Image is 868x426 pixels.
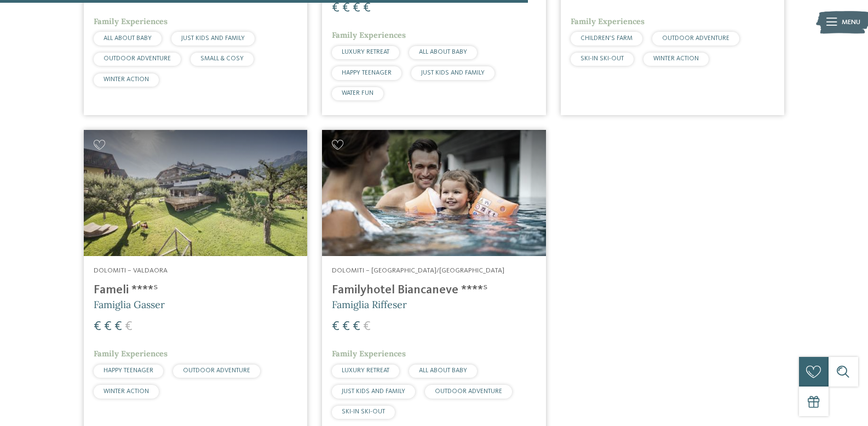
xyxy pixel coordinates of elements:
[353,320,360,333] span: €
[342,90,373,96] span: WATER FUN
[580,55,624,62] span: SKI-IN SKI-OUT
[94,298,165,311] span: Famiglia Gasser
[104,55,171,62] span: OUTDOOR ADVENTURE
[662,35,729,42] span: OUTDOOR ADVENTURE
[353,2,360,15] span: €
[104,320,112,333] span: €
[571,16,645,26] span: Family Experiences
[435,388,502,395] span: OUTDOOR ADVENTURE
[363,2,371,15] span: €
[419,367,467,374] span: ALL ABOUT BABY
[94,349,168,359] span: Family Experiences
[653,55,699,62] span: WINTER ACTION
[104,35,152,42] span: ALL ABOUT BABY
[104,76,149,83] span: WINTER ACTION
[342,70,392,76] span: HAPPY TEENAGER
[419,49,467,55] span: ALL ABOUT BABY
[363,320,371,333] span: €
[342,388,405,395] span: JUST KIDS AND FAMILY
[342,2,350,15] span: €
[125,320,133,333] span: €
[332,283,536,298] h4: Familyhotel Biancaneve ****ˢ
[332,298,407,311] span: Famiglia Riffeser
[342,320,350,333] span: €
[183,367,250,374] span: OUTDOOR ADVENTURE
[104,367,153,374] span: HAPPY TEENAGER
[332,2,340,15] span: €
[342,367,389,374] span: LUXURY RETREAT
[94,16,168,26] span: Family Experiences
[332,320,340,333] span: €
[94,267,168,274] span: Dolomiti – Valdaora
[580,35,633,42] span: CHILDREN’S FARM
[322,130,545,256] img: Cercate un hotel per famiglie? Qui troverete solo i migliori!
[332,349,406,359] span: Family Experiences
[114,320,122,333] span: €
[200,55,244,62] span: SMALL & COSY
[332,30,406,40] span: Family Experiences
[421,70,485,76] span: JUST KIDS AND FAMILY
[181,35,245,42] span: JUST KIDS AND FAMILY
[84,130,307,256] img: Cercate un hotel per famiglie? Qui troverete solo i migliori!
[104,388,149,395] span: WINTER ACTION
[332,267,504,274] span: Dolomiti – [GEOGRAPHIC_DATA]/[GEOGRAPHIC_DATA]
[342,408,385,415] span: SKI-IN SKI-OUT
[94,320,101,333] span: €
[342,49,389,55] span: LUXURY RETREAT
